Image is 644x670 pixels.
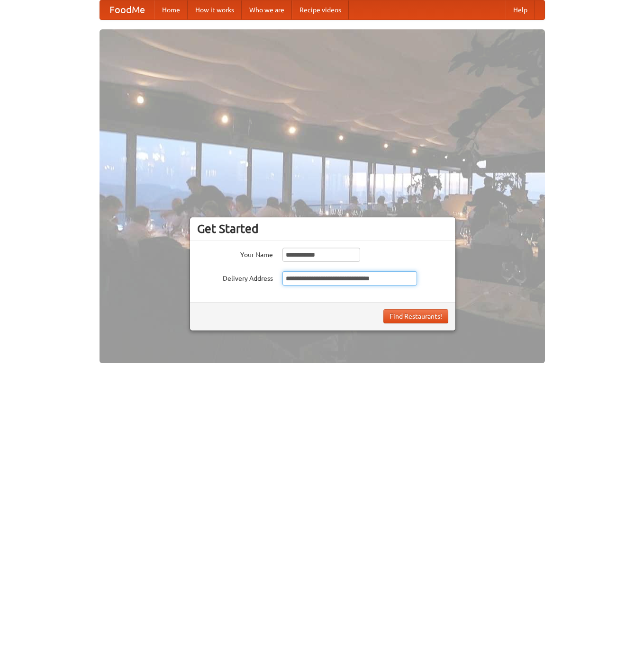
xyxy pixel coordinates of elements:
a: How it works [188,0,242,19]
a: Recipe videos [292,0,349,19]
h3: Get Started [197,222,448,236]
label: Your Name [197,248,273,259]
a: Help [506,0,535,19]
a: Who we are [242,0,292,19]
label: Delivery Address [197,271,273,283]
button: Find Restaurants! [383,309,448,323]
a: FoodMe [100,0,154,19]
a: Home [154,0,188,19]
